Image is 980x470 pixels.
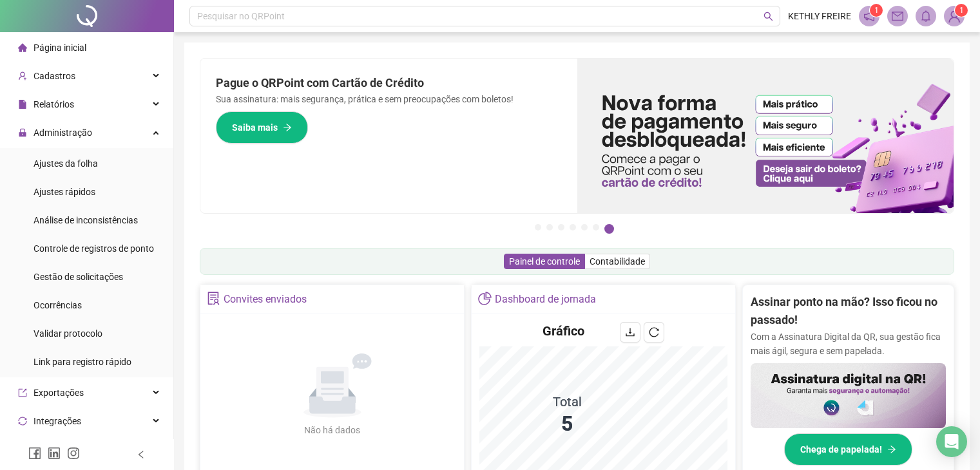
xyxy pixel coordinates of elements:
img: banner%2F02c71560-61a6-44d4-94b9-c8ab97240462.png [751,363,946,428]
h4: Gráfico [543,322,584,340]
div: Convites enviados [224,288,307,310]
button: 7 [604,224,614,234]
span: pie-chart [478,292,492,305]
span: arrow-right [887,445,896,454]
span: home [18,43,27,52]
button: 6 [593,224,599,230]
span: KETHLY FREIRE [788,9,851,23]
sup: Atualize o seu contato no menu Meus Dados [955,4,968,17]
span: lock [18,128,27,137]
img: banner%2F096dab35-e1a4-4d07-87c2-cf089f3812bf.png [577,59,954,213]
button: 1 [535,224,541,230]
span: 1 [959,6,964,15]
span: Contabilidade [590,256,645,267]
span: Administração [34,127,92,138]
span: user-add [18,71,27,80]
button: 5 [581,224,588,230]
span: Relatórios [34,99,74,109]
span: arrow-right [283,123,292,132]
span: Integrações [34,416,81,426]
span: bell [920,10,932,22]
span: linkedin [48,447,61,460]
button: 3 [558,224,564,230]
span: mail [892,10,903,22]
img: 82759 [945,6,964,26]
span: Painel de controle [509,256,580,267]
span: facebook [28,447,41,460]
span: Saiba mais [232,120,278,135]
p: Com a Assinatura Digital da QR, sua gestão fica mais ágil, segura e sem papelada. [751,330,946,358]
span: Análise de inconsistências [34,215,138,225]
h2: Assinar ponto na mão? Isso ficou no passado! [751,293,946,330]
span: search [764,12,773,21]
span: file [18,100,27,109]
button: 4 [570,224,576,230]
span: Exportações [34,388,84,398]
span: Controle de registros de ponto [34,243,154,254]
span: Ajustes da folha [34,158,98,169]
span: Página inicial [34,42,86,53]
span: instagram [67,447,80,460]
span: Cadastros [34,71,75,81]
div: Não há dados [273,423,392,437]
div: Dashboard de jornada [495,288,596,310]
span: download [625,327,635,337]
sup: 1 [870,4,883,17]
div: Open Intercom Messenger [936,426,967,457]
span: solution [207,292,220,305]
span: left [137,450,146,459]
span: Chega de papelada! [800,442,882,456]
button: Chega de papelada! [784,433,912,465]
h2: Pague o QRPoint com Cartão de Crédito [216,74,562,92]
span: Validar protocolo [34,328,102,339]
span: Link para registro rápido [34,357,131,367]
span: Ocorrências [34,300,82,310]
span: Ajustes rápidos [34,187,95,197]
span: notification [863,10,875,22]
span: export [18,388,27,397]
button: 2 [546,224,553,230]
span: Gestão de solicitações [34,272,123,282]
span: reload [649,327,659,337]
span: 1 [874,6,879,15]
p: Sua assinatura: mais segurança, prática e sem preocupações com boletos! [216,92,562,106]
span: sync [18,417,27,426]
button: Saiba mais [216,111,308,144]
